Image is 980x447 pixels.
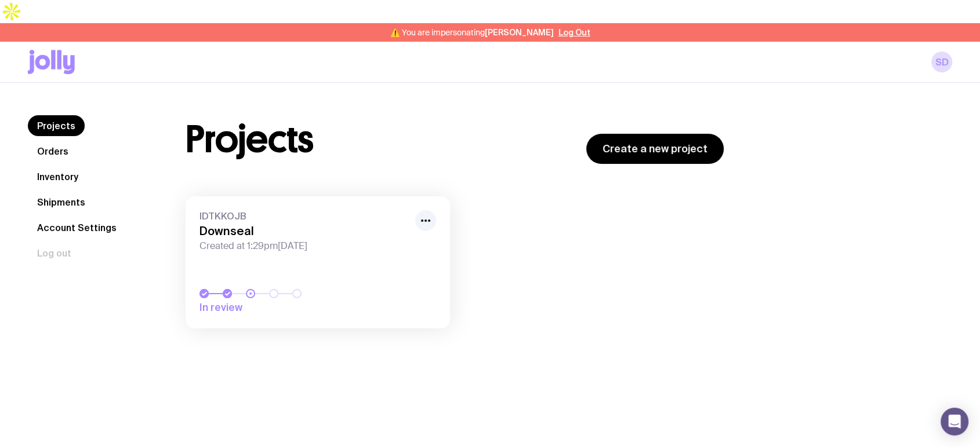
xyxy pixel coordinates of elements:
[485,28,554,37] span: [PERSON_NAME]
[199,240,408,252] span: Created at 1:29pm[DATE]
[28,115,85,136] a: Projects
[28,243,81,263] button: Log out
[28,141,78,162] a: Orders
[199,210,408,222] span: IDTKKOJB
[28,166,88,187] a: Inventory
[28,192,95,212] a: Shipments
[186,196,450,328] a: IDTKKOJBDownsealCreated at 1:29pm[DATE]In review
[199,301,362,314] span: In review
[586,134,724,164] a: Create a new project
[186,121,314,158] h1: Projects
[558,28,590,37] button: Log Out
[28,217,126,238] a: Account Settings
[931,52,952,72] a: SD
[390,28,554,37] span: ⚠️ You are impersonating
[941,408,968,435] div: Open Intercom Messenger
[199,224,408,238] h3: Downseal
